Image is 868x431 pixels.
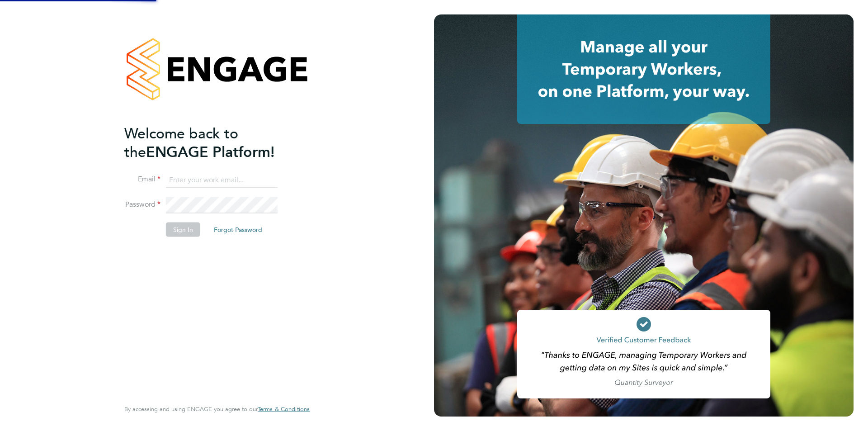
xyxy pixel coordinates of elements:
button: Forgot Password [207,223,269,237]
input: Enter your work email... [166,172,278,188]
span: Terms & Conditions [258,405,310,413]
label: Email [124,175,160,184]
h2: ENGAGE Platform! [124,124,301,161]
span: Welcome back to the [124,124,238,161]
button: Sign In [166,223,200,237]
span: By accessing and using ENGAGE you agree to our [124,405,310,413]
a: Terms & Conditions [258,406,310,413]
label: Password [124,200,160,209]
